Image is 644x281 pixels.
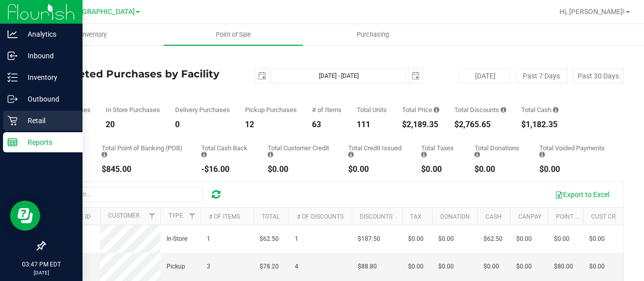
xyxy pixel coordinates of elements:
[521,107,558,113] div: Total Cash
[454,121,506,129] div: $2,765.65
[102,145,186,158] div: Total Point of Banking (POB)
[108,212,139,219] a: Customer
[209,213,240,220] a: # of Items
[169,212,183,219] a: Type
[539,165,609,173] div: $0.00
[591,213,628,220] a: Cust Credit
[106,121,160,129] div: 20
[312,121,342,129] div: 63
[201,151,207,158] i: Sum of the cash-back amounts from rounded-up electronic payments for all purchases in the date ra...
[539,151,545,158] i: Sum of all voided payment transaction amounts, excluding tips and transaction fees, for all purch...
[8,116,18,126] inline-svg: Retail
[459,68,511,83] button: [DATE]
[18,136,78,148] p: Reports
[262,213,280,220] a: Total
[102,165,186,173] div: $845.00
[8,72,18,82] inline-svg: Inventory
[409,69,423,83] span: select
[260,262,279,271] span: $78.20
[518,213,541,220] a: CanPay
[164,24,303,45] a: Point of Sale
[18,28,78,40] p: Analytics
[303,24,442,45] a: Purchasing
[402,107,439,113] div: Total Price
[10,201,40,231] iframe: Resource center
[434,107,439,113] i: Sum of the total prices of all purchases in the date range.
[358,262,377,271] span: $88.80
[556,213,627,220] a: Point of Banking (POB)
[207,262,210,271] span: 3
[348,145,406,158] div: Total Credit Issued
[521,121,558,129] div: $1,182.35
[539,145,609,158] div: Total Voided Payments
[553,107,558,113] i: Sum of the successful, non-voided cash payment transactions for all purchases in the date range. ...
[454,107,506,113] div: Total Discounts
[438,262,454,271] span: $0.00
[167,262,185,271] span: Pickup
[348,165,406,173] div: $0.00
[44,68,237,90] h4: Completed Purchases by Facility Report
[8,94,18,104] inline-svg: Outbound
[559,8,625,16] span: Hi, [PERSON_NAME]!
[18,71,78,83] p: Inventory
[268,145,333,158] div: Total Customer Credit
[66,8,135,16] span: [GEOGRAPHIC_DATA]
[573,68,624,83] button: Past 30 Days
[106,107,160,113] div: In Store Purchases
[202,30,265,39] span: Point of Sale
[474,151,480,158] i: Sum of all round-up-to-next-dollar total price adjustments for all purchases in the date range.
[268,165,333,173] div: $0.00
[184,208,201,225] a: Filter
[408,234,424,244] span: $0.00
[312,107,342,113] div: # of Items
[516,234,532,244] span: $0.00
[484,234,503,244] span: $62.50
[343,30,403,39] span: Purchasing
[5,260,78,269] p: 03:47 PM EDT
[67,30,120,39] span: Inventory
[408,262,424,271] span: $0.00
[589,234,605,244] span: $0.00
[554,234,570,244] span: $0.00
[175,121,230,129] div: 0
[548,186,616,203] button: Export to Excel
[8,137,18,147] inline-svg: Reports
[295,262,298,271] span: 4
[260,234,279,244] span: $62.50
[295,234,298,244] span: 1
[486,213,502,220] a: Cash
[245,107,297,113] div: Pickup Purchases
[201,165,253,173] div: -$16.00
[207,234,210,244] span: 1
[144,208,160,225] a: Filter
[358,234,380,244] span: $187.50
[8,51,18,61] inline-svg: Inbound
[589,262,605,271] span: $0.00
[245,121,297,129] div: 12
[167,234,187,244] span: In-Store
[201,145,253,158] div: Total Cash Back
[8,29,18,39] inline-svg: Analytics
[5,269,78,276] p: [DATE]
[554,262,573,271] span: $80.00
[175,107,230,113] div: Delivery Purchases
[438,234,454,244] span: $0.00
[18,93,78,105] p: Outbound
[410,213,422,220] a: Tax
[357,121,387,129] div: 111
[348,151,354,158] i: Sum of all account credit issued for all refunds from returned purchases in the date range.
[421,165,459,173] div: $0.00
[474,165,524,173] div: $0.00
[516,262,532,271] span: $0.00
[24,24,164,45] a: Inventory
[18,50,78,62] p: Inbound
[484,262,499,271] span: $0.00
[297,213,344,220] a: # of Discounts
[402,121,439,129] div: $2,189.35
[18,115,78,127] p: Retail
[360,213,392,220] a: Discounts
[474,145,524,158] div: Total Donations
[421,145,459,158] div: Total Taxes
[268,151,273,158] i: Sum of the successful, non-voided payments using account credit for all purchases in the date range.
[501,107,506,113] i: Sum of the discount values applied to the all purchases in the date range.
